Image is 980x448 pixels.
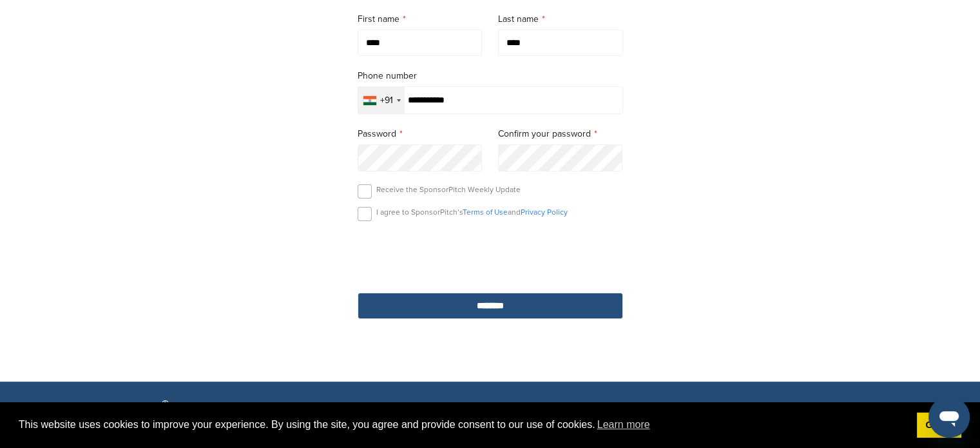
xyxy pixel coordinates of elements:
[380,96,393,105] div: +91
[358,12,483,26] label: First name
[376,207,568,217] p: I agree to SponsorPitch’s and
[376,184,521,195] p: Receive the SponsorPitch Weekly Update
[700,400,730,414] span: Terms
[358,69,623,83] label: Phone number
[595,415,652,434] a: learn more about cookies
[72,401,281,420] p: SponsorPitch
[928,396,970,438] iframe: Button to launch messaging window
[463,208,508,217] a: Terms of Use
[498,127,623,141] label: Confirm your password
[521,208,568,217] a: Privacy Policy
[358,127,483,141] label: Password
[917,413,961,438] a: dismiss cookie message
[162,396,169,412] span: ®
[498,12,623,26] label: Last name
[281,400,340,414] span: Quick Links
[358,87,405,113] div: Selected country
[417,236,564,274] iframe: reCAPTCHA
[490,400,537,414] span: About Us
[19,415,907,434] span: This website uses cookies to improve your experience. By using the site, you agree and provide co...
